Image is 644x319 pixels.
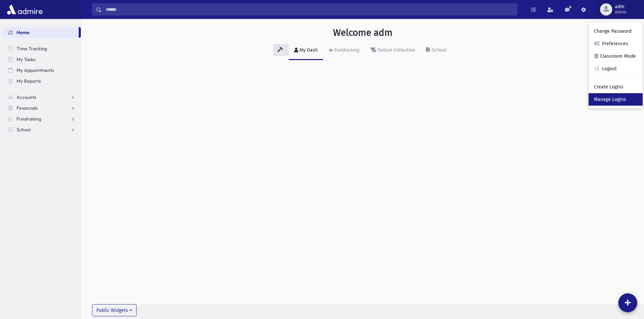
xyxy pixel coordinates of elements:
a: School [3,124,81,135]
span: Time Tracking [17,46,47,52]
span: My Reports [17,78,41,84]
a: Financials [3,103,81,113]
a: Create Logins [589,81,643,93]
span: My Appointments [17,67,54,73]
span: School [17,127,31,133]
a: My Dash [289,41,323,60]
input: Search [102,3,517,16]
a: Manage Logins [589,93,643,106]
div: Fundraising [333,47,359,53]
a: Accounts [3,92,81,103]
span: Accounts [17,94,36,100]
a: My Appointments [3,65,81,76]
h3: Welcome adm [333,27,392,38]
a: School [421,41,452,60]
a: Tuition Collection [365,41,421,60]
a: Fundraising [323,41,365,60]
span: Fundraising [17,116,41,122]
a: Fundraising [3,113,81,124]
a: My Tasks [3,54,81,65]
button: Public Widgets [92,304,137,316]
span: Home [17,29,29,35]
span: My Tasks [17,56,35,62]
a: My Reports [3,76,81,86]
div: My Dash [298,47,318,53]
div: Tuition Collection [376,47,415,53]
a: Classroom Mode [589,50,643,62]
img: AdmirePro [5,3,44,16]
div: School [431,47,447,53]
a: Change Password [589,25,643,37]
a: Time Tracking [3,43,81,54]
a: Logout [589,62,643,75]
span: Financials [17,105,38,111]
span: Admin [615,9,626,15]
a: Preferences [589,37,643,50]
span: adm [615,4,626,9]
a: Home [3,27,79,38]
